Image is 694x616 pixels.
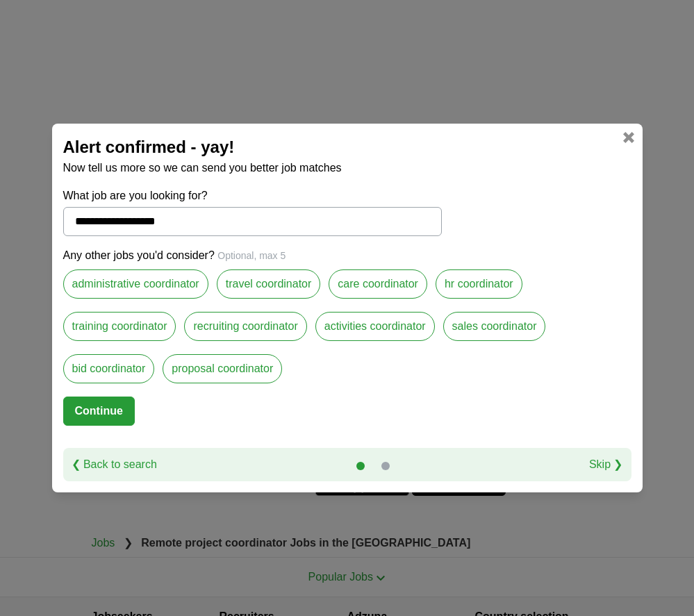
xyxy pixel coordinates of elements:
label: travel coordinator [217,269,321,299]
h2: Alert confirmed - yay! [63,135,631,160]
label: care coordinator [329,269,427,299]
label: administrative coordinator [63,269,208,299]
button: Continue [63,397,135,426]
label: hr coordinator [436,269,522,299]
label: recruiting coordinator [184,312,306,341]
p: Any other jobs you'd consider? [63,247,631,264]
label: sales coordinator [443,312,546,341]
label: activities coordinator [315,312,435,341]
a: Skip ❯ [589,456,623,473]
label: What job are you looking for? [63,188,442,204]
label: bid coordinator [63,354,155,383]
a: ❮ Back to search [72,456,157,473]
label: training coordinator [63,312,176,341]
span: Optional, max 5 [217,250,286,261]
p: Now tell us more so we can send you better job matches [63,160,631,176]
label: proposal coordinator [163,354,282,383]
